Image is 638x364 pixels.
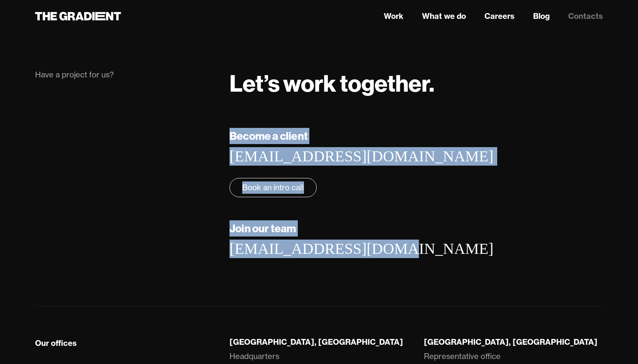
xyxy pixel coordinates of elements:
strong: [GEOGRAPHIC_DATA], [GEOGRAPHIC_DATA] [424,337,597,347]
strong: Let’s work together. [230,69,434,98]
div: Our offices [35,338,77,348]
strong: Become a client [230,129,308,143]
a: Book an intro call [230,178,317,197]
div: [GEOGRAPHIC_DATA], [GEOGRAPHIC_DATA] [230,337,408,347]
strong: Join our team [230,221,296,235]
div: Representative office [424,350,501,362]
div: Headquarters [230,350,279,362]
a: Work [384,10,403,22]
a: [EMAIL_ADDRESS][DOMAIN_NAME]‍ [230,148,493,165]
a: Careers [484,10,515,22]
div: Have a project for us? [35,69,214,80]
a: Contacts [568,10,603,22]
a: [EMAIL_ADDRESS][DOMAIN_NAME] [230,240,493,257]
a: Blog [533,10,550,22]
a: What we do [422,10,466,22]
